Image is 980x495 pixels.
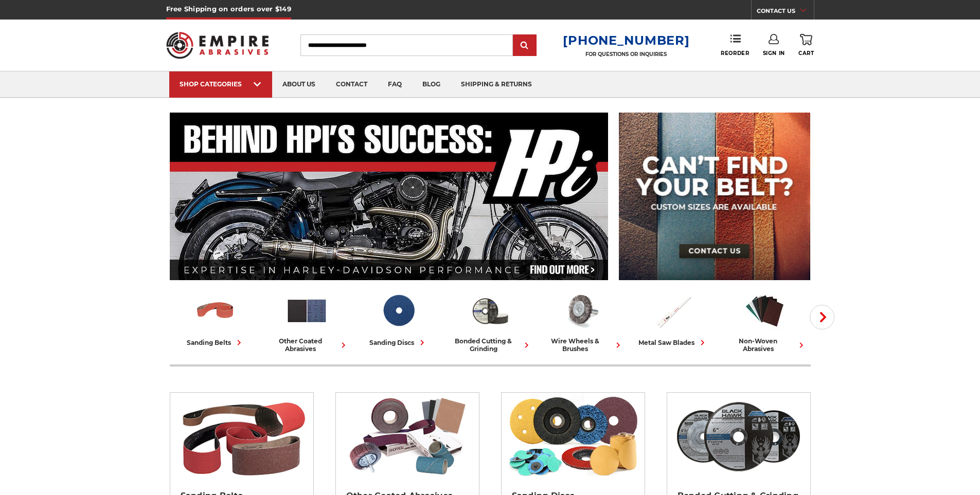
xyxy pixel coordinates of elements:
a: contact [326,71,378,98]
img: Sanding Belts [175,393,308,480]
a: wire wheels & brushes [540,289,623,353]
img: Sanding Discs [377,289,420,332]
p: FOR QUESTIONS OR INQUIRIES [563,51,689,58]
a: CONTACT US [757,5,814,20]
a: blog [412,71,451,98]
a: Cart [798,34,814,57]
div: other coated abrasives [265,337,349,353]
img: Non-woven Abrasives [743,289,786,332]
div: non-woven abrasives [723,337,807,353]
a: Reorder [721,34,749,56]
div: bonded cutting & grinding [449,337,532,353]
img: Banner for an interview featuring Horsepower Inc who makes Harley performance upgrades featured o... [170,113,609,280]
button: Next [810,305,834,329]
a: non-woven abrasives [723,289,807,353]
span: Reorder [721,50,749,57]
a: other coated abrasives [265,289,349,353]
img: Sanding Discs [506,393,639,480]
div: wire wheels & brushes [540,337,623,353]
a: [PHONE_NUMBER] [563,33,689,48]
a: metal saw blades [632,289,715,348]
span: Cart [798,50,814,57]
input: Submit [514,35,535,56]
img: Bonded Cutting & Grinding [469,289,511,332]
a: shipping & returns [451,71,542,98]
img: Bonded Cutting & Grinding [672,393,805,480]
a: sanding discs [357,289,440,348]
img: Wire Wheels & Brushes [560,289,603,332]
div: sanding belts [187,337,244,348]
img: Metal Saw Blades [652,289,694,332]
img: Empire Abrasives [166,25,269,65]
div: SHOP CATEGORIES [180,80,262,88]
a: about us [272,71,326,98]
img: Sanding Belts [194,289,237,332]
a: bonded cutting & grinding [449,289,532,353]
div: metal saw blades [638,337,708,348]
span: Sign In [763,50,785,57]
a: faq [378,71,412,98]
img: Other Coated Abrasives [341,393,474,480]
div: sanding discs [369,337,427,348]
img: Other Coated Abrasives [286,289,328,332]
a: sanding belts [174,289,257,348]
img: promo banner for custom belts. [619,113,810,280]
